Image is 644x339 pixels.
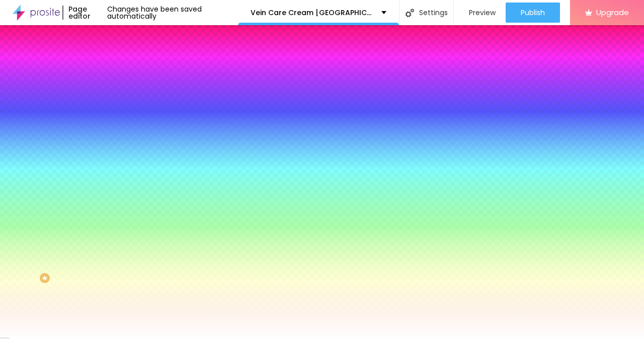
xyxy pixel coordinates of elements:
[506,3,560,23] button: Publish
[521,9,545,17] span: Publish
[251,9,374,16] p: Vein Care Cream [GEOGRAPHIC_DATA]
[469,9,496,17] span: Preview
[406,9,414,17] img: Icone
[596,8,629,17] span: Upgrade
[62,6,107,20] div: Page editor
[107,6,238,20] div: Changes have been saved automatically
[454,3,506,23] button: Preview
